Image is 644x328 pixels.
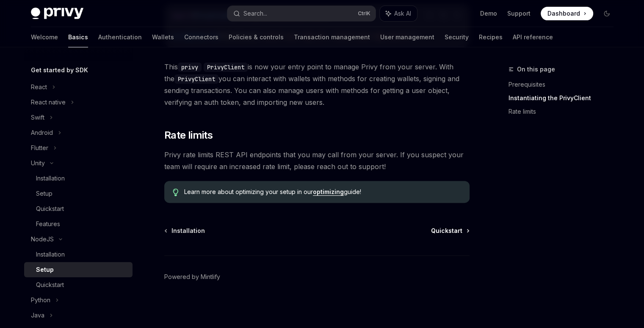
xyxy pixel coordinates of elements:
a: Security [445,27,469,47]
div: Features [36,219,60,229]
span: Ctrl K [358,10,370,17]
a: Instantiating the PrivyClient [509,91,620,105]
a: Powered by Mintlify [164,273,220,281]
button: Ask AI [380,6,417,21]
a: Setup [24,262,133,277]
a: Rate limits [509,105,620,118]
span: Dashboard [547,9,580,18]
div: Python [31,295,50,305]
img: dark logo [31,8,83,19]
a: optimizing [313,188,344,196]
svg: Tip [173,189,179,196]
a: Transaction management [294,27,370,47]
a: API reference [513,27,553,47]
div: Installation [36,249,65,260]
code: PrivyClient [204,63,248,72]
a: Connectors [184,27,218,47]
span: Learn more about optimizing your setup in our guide! [184,188,461,196]
button: Search...CtrlK [227,6,376,21]
div: Swift [31,112,44,123]
div: Flutter [31,143,48,153]
div: Setup [36,189,53,199]
a: Quickstart [24,201,133,216]
span: Ask AI [394,9,411,18]
a: Support [507,9,531,18]
button: Toggle dark mode [600,7,614,20]
a: Demo [480,9,497,18]
a: User management [380,27,434,47]
div: Quickstart [36,204,64,214]
a: Authentication [98,27,142,47]
a: Welcome [31,27,58,47]
span: On this page [517,64,555,74]
div: Quickstart [36,280,64,290]
div: Java [31,310,44,320]
div: React native [31,97,66,107]
a: Policies & controls [229,27,284,47]
a: Quickstart [431,227,469,235]
a: Recipes [479,27,503,47]
div: Setup [36,265,54,275]
a: Prerequisites [509,78,620,91]
a: Setup [24,186,133,201]
a: Dashboard [541,7,593,20]
a: Installation [165,227,205,235]
div: React [31,82,47,92]
div: Unity [31,158,45,168]
div: NodeJS [31,234,54,244]
a: Installation [24,247,133,262]
a: Installation [24,171,133,186]
h5: Get started by SDK [31,65,88,75]
span: Installation [171,227,205,235]
a: Quickstart [24,277,133,292]
code: privy [178,63,202,72]
span: Privy rate limits REST API endpoints that you may call from your server. If you suspect your team... [164,149,470,172]
code: PrivyClient [174,74,218,84]
div: Android [31,128,53,138]
div: Installation [36,173,65,183]
span: Rate limits [164,128,213,142]
span: Quickstart [431,227,462,235]
div: Search... [243,8,267,19]
a: Features [24,216,133,232]
span: This is now your entry point to manage Privy from your server. With the you can interact with wal... [164,61,470,108]
a: Basics [68,27,88,47]
a: Wallets [152,27,174,47]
